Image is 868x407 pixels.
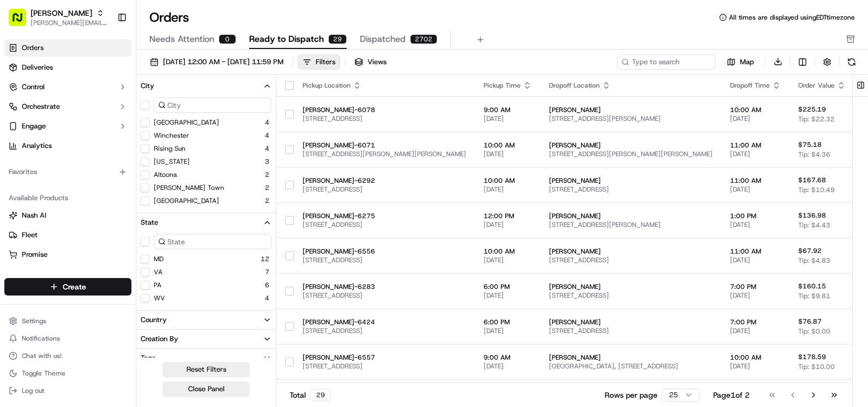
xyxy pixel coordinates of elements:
[730,291,781,300] span: [DATE]
[484,353,532,362] span: 9:00 AM
[154,196,219,205] label: [GEOGRAPHIC_DATA]
[303,353,466,362] span: [PERSON_NAME]-6557
[22,317,46,325] span: Settings
[484,176,532,185] span: 10:00 AM
[136,213,276,232] button: State
[798,282,826,291] span: $160.15
[88,209,179,229] a: 💻API Documentation
[484,318,532,326] span: 6:00 PM
[163,57,284,67] span: [DATE] 12:00 AM - [DATE] 11:59 PM
[265,157,269,166] span: 3
[4,78,131,96] button: Control
[154,234,272,249] input: State
[49,115,150,124] div: We're available if you need us!
[484,326,532,335] span: [DATE]
[265,170,269,179] span: 2
[549,114,713,123] span: [STREET_ADDRESS][PERSON_NAME]
[36,169,58,177] span: [DATE]
[4,163,131,181] div: Favorites
[360,33,406,46] span: Dispatched
[154,183,224,192] label: [PERSON_NAME] Town
[265,281,269,289] span: 6
[154,118,219,127] button: [GEOGRAPHIC_DATA]
[484,185,532,194] span: [DATE]
[740,57,754,67] span: Map
[162,381,250,397] button: Close Panel
[22,82,45,92] span: Control
[31,18,108,27] button: [PERSON_NAME][EMAIL_ADDRESS][PERSON_NAME][DOMAIN_NAME]
[549,282,713,291] span: [PERSON_NAME]
[154,294,165,303] label: WV
[9,230,127,240] a: Fleet
[316,57,335,67] div: Filters
[798,150,830,159] span: Tip: $4.36
[4,383,131,398] button: Log out
[303,176,466,185] span: [PERSON_NAME]-6292
[22,351,62,360] span: Chat with us!
[154,131,189,140] label: Winchester
[9,211,127,220] a: Nash AI
[303,220,466,229] span: [STREET_ADDRESS]
[149,33,214,46] span: Needs Attention
[549,247,713,256] span: [PERSON_NAME]
[154,97,272,113] input: City
[22,250,47,260] span: Promise
[303,326,466,335] span: [STREET_ADDRESS]
[367,57,387,67] span: Views
[4,59,131,76] a: Deliveries
[310,389,331,401] div: 29
[28,70,196,82] input: Got a question? Start typing here...
[303,256,466,264] span: [STREET_ADDRESS]
[298,54,340,70] button: Filters
[484,150,532,158] span: [DATE]
[11,104,31,124] img: 1736555255976-a54dd68f-1ca7-489b-9aae-adbdc363a1c4
[7,209,88,229] a: 📗Knowledge Base
[4,207,131,224] button: Nash AI
[136,349,276,367] button: Tags
[136,330,276,348] button: Creation By
[730,362,781,371] span: [DATE]
[484,81,532,90] div: Pickup Time
[265,294,269,303] span: 4
[303,318,466,326] span: [PERSON_NAME]-6424
[303,362,466,371] span: [STREET_ADDRESS]
[303,114,466,123] span: [STREET_ADDRESS]
[798,256,830,265] span: Tip: $4.83
[720,55,761,69] button: Map
[141,81,154,91] div: City
[484,141,532,150] span: 10:00 AM
[730,256,781,264] span: [DATE]
[4,331,131,346] button: Notifications
[549,176,713,185] span: [PERSON_NAME]
[549,318,713,326] span: [PERSON_NAME]
[141,353,155,363] div: Tags
[549,212,713,220] span: [PERSON_NAME]
[154,157,190,166] button: [US_STATE]
[798,81,846,90] div: Order Value
[154,144,185,153] label: Rising Sun
[617,54,715,70] input: Type to search
[484,114,532,123] span: [DATE]
[92,215,101,224] div: 💻
[154,170,177,179] label: Altoona
[844,54,859,70] button: Refresh
[549,81,713,90] div: Dropoff Location
[798,115,835,124] span: Tip: $22.32
[31,8,92,18] button: [PERSON_NAME]
[265,196,269,205] span: 2
[484,291,532,300] span: [DATE]
[549,256,713,264] span: [STREET_ADDRESS]
[729,13,855,22] span: All times are displayed using EDT timezone
[154,255,164,263] button: MD
[154,281,161,289] label: PA
[154,268,162,276] button: VA
[798,362,835,371] span: Tip: $10.00
[4,366,131,381] button: Toggle Theme
[730,220,781,229] span: [DATE]
[22,102,60,112] span: Orchestrate
[303,150,466,158] span: [STREET_ADDRESS][PERSON_NAME][PERSON_NAME]
[549,220,713,229] span: [STREET_ADDRESS][PERSON_NAME]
